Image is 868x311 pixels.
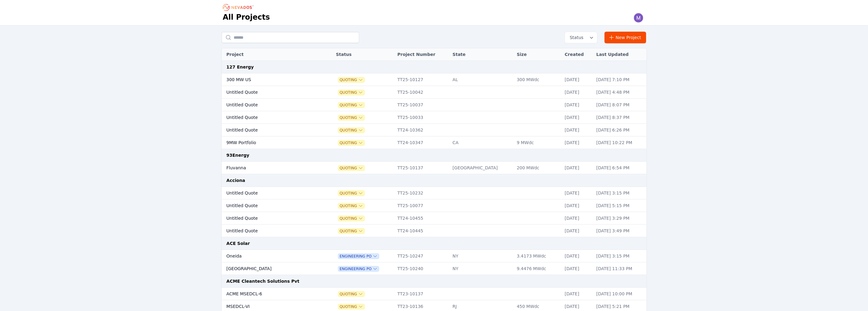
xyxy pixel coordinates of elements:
td: [DATE] 6:54 PM [594,162,647,174]
button: Engineering PO [338,254,379,259]
td: TT25-10033 [395,111,450,124]
th: Last Updated [594,48,647,61]
td: TT24-10445 [395,225,450,237]
td: 300 MW US [222,73,318,86]
button: Quoting [338,103,364,108]
td: [DATE] [562,288,594,300]
button: Quoting [338,140,364,145]
td: TT25-10127 [395,73,450,86]
tr: Untitled QuoteQuotingTT25-10037[DATE][DATE] 8:07 PM [222,99,647,111]
tr: Untitled QuoteQuotingTT25-10077[DATE][DATE] 5:15 PM [222,199,647,212]
td: [DATE] [562,212,594,225]
button: Quoting [338,166,364,171]
th: Project Number [395,48,450,61]
tr: Untitled QuoteQuotingTT25-10042[DATE][DATE] 4:48 PM [222,86,647,99]
td: 127 Energy [222,61,647,73]
th: Created [562,48,594,61]
span: Quoting [338,304,364,309]
th: State [450,48,514,61]
td: [GEOGRAPHIC_DATA] [222,262,318,275]
td: [DATE] [562,187,594,199]
td: ACME Cleantech Solutions Pvt [222,275,647,288]
span: Status [567,34,584,41]
td: ACME MSEDCL-6 [222,288,318,300]
td: [DATE] [562,124,594,136]
button: Quoting [338,292,364,297]
td: 93Energy [222,149,647,162]
td: [DATE] 3:15 PM [594,250,647,262]
tr: Untitled QuoteQuotingTT24-10362[DATE][DATE] 6:26 PM [222,124,647,136]
td: Untitled Quote [222,99,318,111]
td: 9.4476 MWdc [514,262,562,275]
tr: FluvannaQuotingTT25-10137[GEOGRAPHIC_DATA]200 MWdc[DATE][DATE] 6:54 PM [222,162,647,174]
td: TT24-10455 [395,212,450,225]
td: NY [450,250,514,262]
td: [DATE] [562,73,594,86]
td: 9MW Portfolio [222,136,318,149]
td: [DATE] 10:00 PM [594,288,647,300]
td: TT25-10137 [395,162,450,174]
td: TT25-10240 [395,262,450,275]
button: Quoting [338,115,364,120]
td: NY [450,262,514,275]
tr: ACME MSEDCL-6QuotingTT23-10137[DATE][DATE] 10:00 PM [222,288,647,300]
td: [DATE] 7:10 PM [594,73,647,86]
td: [DATE] 8:37 PM [594,111,647,124]
span: Quoting [338,203,364,208]
td: TT24-10362 [395,124,450,136]
td: 200 MWdc [514,162,562,174]
td: TT24-10347 [395,136,450,149]
td: ACE Solar [222,237,647,250]
td: Untitled Quote [222,124,318,136]
td: Untitled Quote [222,111,318,124]
th: Project [222,48,318,61]
td: [DATE] [562,162,594,174]
td: TT25-10042 [395,86,450,99]
td: TT23-10137 [395,288,450,300]
button: Status [565,32,597,43]
tr: Untitled QuoteQuotingTT24-10445[DATE][DATE] 3:49 PM [222,225,647,237]
td: [DATE] [562,136,594,149]
tr: 9MW PortfolioQuotingTT24-10347CA9 MWdc[DATE][DATE] 10:22 PM [222,136,647,149]
td: Untitled Quote [222,199,318,212]
td: Untitled Quote [222,86,318,99]
th: Status [333,48,394,61]
td: [DATE] 3:15 PM [594,187,647,199]
a: New Project [605,32,647,43]
tr: Untitled QuoteQuotingTT24-10455[DATE][DATE] 3:29 PM [222,212,647,225]
button: Quoting [338,216,364,221]
td: 3.4173 MWdc [514,250,562,262]
td: Untitled Quote [222,212,318,225]
td: TT25-10077 [395,199,450,212]
td: AL [450,73,514,86]
button: Quoting [338,229,364,234]
td: Oneida [222,250,318,262]
td: [DATE] [562,99,594,111]
td: Untitled Quote [222,187,318,199]
td: [DATE] 3:49 PM [594,225,647,237]
span: Engineering PO [338,266,379,271]
td: [DATE] [562,262,594,275]
td: [DATE] 8:07 PM [594,99,647,111]
td: [DATE] 6:26 PM [594,124,647,136]
td: [DATE] [562,199,594,212]
td: 300 MWdc [514,73,562,86]
tr: Untitled QuoteQuotingTT25-10232[DATE][DATE] 3:15 PM [222,187,647,199]
button: Quoting [338,90,364,95]
button: Quoting [338,128,364,133]
td: Untitled Quote [222,225,318,237]
td: [DATE] 11:33 PM [594,262,647,275]
button: Quoting [338,191,364,196]
td: [DATE] 10:22 PM [594,136,647,149]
